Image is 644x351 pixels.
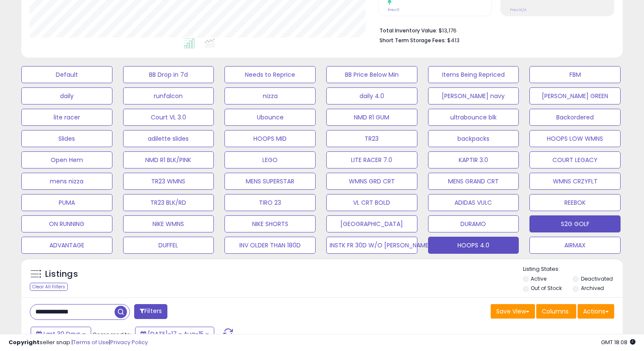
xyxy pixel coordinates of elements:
[326,194,417,211] button: VL CRT BOLD
[110,338,148,346] a: Privacy Policy
[21,151,112,168] button: Open Hem
[388,7,400,12] small: Prev: 0
[529,215,621,232] button: S2G GOLF
[224,130,316,147] button: HOOPS MID
[134,304,167,319] button: Filters
[224,151,316,168] button: LEGO
[92,331,132,339] span: Compared to:
[224,215,316,232] button: NIKE SHORTS
[428,151,519,168] button: KAPTIR 3.0
[529,109,621,126] button: Backordered
[428,66,519,83] button: Items Being Repriced
[326,237,417,254] button: INSTK FR 30D W/O [PERSON_NAME]
[224,194,316,211] button: TIRO 23
[123,87,214,104] button: runfalcon
[581,284,604,292] label: Archived
[45,268,78,280] h5: Listings
[30,283,68,291] div: Clear All Filters
[21,237,112,254] button: ADVANTAGE
[224,237,316,254] button: INV OLDER THAN 180D
[73,338,109,346] a: Terms of Use
[379,37,446,44] b: Short Term Storage Fees:
[531,275,546,282] label: Active
[428,87,519,104] button: [PERSON_NAME] navy
[529,151,621,168] button: COURT LEGACY
[379,27,437,34] b: Total Inventory Value:
[491,304,535,319] button: Save View
[529,66,621,83] button: FBM
[224,87,316,104] button: nizza
[601,338,635,346] span: 2025-09-15 18:08 GMT
[123,130,214,147] button: adilette slides
[529,194,621,211] button: REEBOK
[326,66,417,83] button: BB Price Below Min
[123,215,214,232] button: NIKE WMNS
[578,304,614,319] button: Actions
[428,109,519,126] button: ultrabounce blk
[326,109,417,126] button: NMD R1 GUM
[326,130,417,147] button: TR23
[21,130,112,147] button: Slides
[326,87,417,104] button: daily 4.0
[447,36,460,44] span: $413
[123,173,214,190] button: TR23 WMNS
[123,194,214,211] button: TR23 BLK/RD
[581,275,613,282] label: Deactivated
[529,173,621,190] button: WMNS CRZYFLT
[531,284,562,292] label: Out of Stock
[21,194,112,211] button: PUMA
[31,327,91,341] button: Last 30 Days
[21,87,112,104] button: daily
[9,339,148,347] div: seller snap | |
[123,66,214,83] button: BB Drop in 7d
[536,304,576,319] button: Columns
[326,151,417,168] button: LITE RACER 7.0
[21,109,112,126] button: lite racer
[428,215,519,232] button: DURAMO
[21,215,112,232] button: ON RUNNING
[529,87,621,104] button: [PERSON_NAME] GREEN
[224,173,316,190] button: MENS SUPERSTAR
[224,66,316,83] button: Needs to Reprice
[428,130,519,147] button: backpacks
[135,327,214,341] button: [DATE]-17 - Aug-15
[529,237,621,254] button: AIRMAX
[9,338,40,346] strong: Copyright
[21,173,112,190] button: mens nizza
[542,307,569,316] span: Columns
[326,215,417,232] button: [GEOGRAPHIC_DATA]
[379,25,608,35] li: $13,176
[428,173,519,190] button: MENS GRAND CRT
[21,66,112,83] button: Default
[529,130,621,147] button: HOOPS LOW WMNS
[123,237,214,254] button: DUFFEL
[123,151,214,168] button: NMD R1 BLK/PINK
[510,7,526,12] small: Prev: N/A
[428,194,519,211] button: ADIDAS VULC
[326,173,417,190] button: WMNS GRD CRT
[123,109,214,126] button: Court VL 3.0
[523,265,623,273] p: Listing States:
[428,237,519,254] button: HOOPS 4.0
[43,330,80,338] span: Last 30 Days
[224,109,316,126] button: Ubounce
[148,330,204,338] span: [DATE]-17 - Aug-15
